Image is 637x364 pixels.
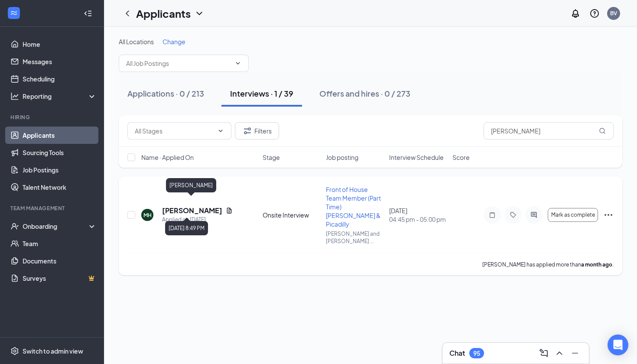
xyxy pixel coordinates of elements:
[127,88,204,99] div: Applications · 0 / 213
[141,153,194,162] span: Name · Applied On
[230,88,293,99] div: Interviews · 1 / 39
[570,348,580,358] svg: Minimize
[452,153,470,162] span: Score
[217,127,224,134] svg: ChevronDown
[23,252,97,270] a: Documents
[23,144,97,161] a: Sourcing Tools
[10,92,19,101] svg: Analysis
[389,153,444,162] span: Interview Schedule
[326,185,381,228] span: Front of House Team Member (Part Time) [PERSON_NAME] & Picadilly
[537,346,551,360] button: ComposeMessage
[10,9,18,17] svg: WorkstreamLogo
[548,208,598,222] button: Mark as complete
[23,36,97,53] a: Home
[473,350,480,357] div: 95
[508,211,518,218] svg: Tag
[263,211,321,219] div: Onsite Interview
[487,211,497,218] svg: Note
[263,153,280,162] span: Stage
[234,60,241,67] svg: ChevronDown
[165,221,208,235] div: [DATE] 8:49 PM
[84,9,92,18] svg: Collapse
[581,261,612,268] b: a month ago
[135,126,214,136] input: All Stages
[554,348,565,358] svg: ChevronUp
[162,38,185,45] span: Change
[162,215,233,224] div: Applied on [DATE]
[23,92,97,101] div: Reporting
[122,8,133,19] svg: ChevronLeft
[166,178,216,192] div: [PERSON_NAME]
[10,205,95,212] div: Team Management
[235,122,279,140] button: Filter Filters
[326,230,384,245] p: [PERSON_NAME] and [PERSON_NAME] ...
[23,70,97,88] a: Scheduling
[23,161,97,179] a: Job Postings
[23,270,97,287] a: SurveysCrown
[194,8,205,19] svg: ChevronDown
[126,58,231,68] input: All Job Postings
[10,114,95,121] div: Hiring
[599,127,606,134] svg: MagnifyingGlass
[119,38,154,45] span: All Locations
[484,122,614,140] input: Search in interviews
[23,179,97,196] a: Talent Network
[570,8,581,19] svg: Notifications
[389,215,447,224] span: 04:45 pm - 05:00 pm
[143,211,152,219] div: MH
[23,347,83,355] div: Switch to admin view
[552,346,566,360] button: ChevronUp
[603,210,614,220] svg: Ellipses
[529,211,539,218] svg: ActiveChat
[389,206,447,224] div: [DATE]
[326,153,358,162] span: Job posting
[319,88,410,99] div: Offers and hires · 0 / 273
[23,53,97,70] a: Messages
[610,10,617,17] div: BV
[23,127,97,144] a: Applicants
[568,346,582,360] button: Minimize
[23,235,97,252] a: Team
[23,222,89,231] div: Onboarding
[449,348,465,358] h3: Chat
[539,348,549,358] svg: ComposeMessage
[10,222,19,231] svg: UserCheck
[226,207,233,214] svg: Document
[136,6,191,21] h1: Applicants
[608,335,628,355] div: Open Intercom Messenger
[482,261,614,268] p: [PERSON_NAME] has applied more than .
[162,206,222,215] h5: [PERSON_NAME]
[242,126,253,136] svg: Filter
[10,347,19,355] svg: Settings
[589,8,600,19] svg: QuestionInfo
[551,212,595,218] span: Mark as complete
